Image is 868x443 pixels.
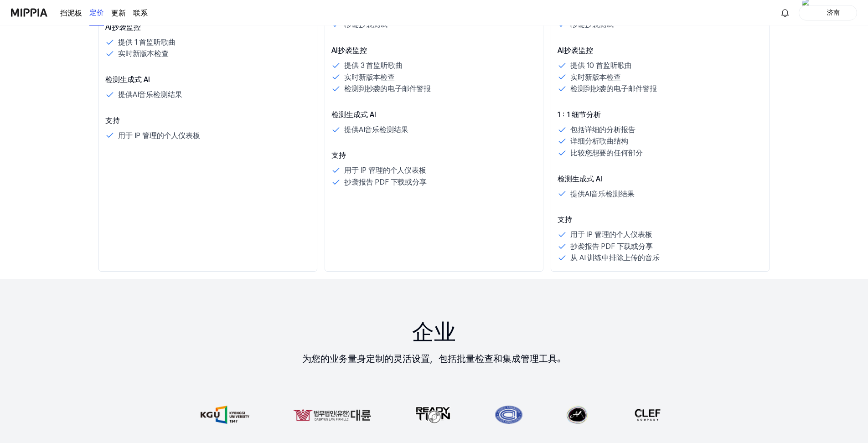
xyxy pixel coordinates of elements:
[344,124,408,136] p: 提供AI音乐检测结果
[105,22,310,33] p: AI抄袭监控
[105,115,310,126] p: 支持
[415,406,451,424] img: 合作伙伴徽标-2
[558,109,763,120] p: 1：1 细节分析
[344,72,395,83] p: 实时新版本检查
[331,45,537,56] p: AI抄袭监控
[570,229,652,241] p: 用于 IP 管理的个人仪表板
[570,241,653,252] p: 抄袭报告 PDF 下载或分享
[331,109,537,120] p: 检测生成式 AI
[570,124,635,136] p: 包括详细的分析报告
[570,135,628,147] p: 详细分析歌曲结构
[570,188,634,200] p: 提供AI音乐检测结果
[570,60,632,72] p: 提供 10 首监听歌曲
[118,48,169,60] p: 实时新版本检查
[293,406,372,424] img: 合作伙伴徽标-1
[558,174,763,185] p: 检测生成式 AI
[558,45,763,56] p: AI抄袭监控
[570,252,660,264] p: 从 AI 训练中排除上传的音乐
[412,315,456,348] div: 企业
[201,406,249,424] img: 合作伙伴徽标-0
[111,8,126,19] a: 更新
[118,89,182,101] p: 提供AI音乐检测结果
[302,352,566,366] div: 为您的业务量身定制的灵活设置，包括批量检查和集成管理工具。
[60,8,82,19] a: 挡泥板
[570,83,657,95] p: 检测到抄袭的电子邮件警报
[133,8,148,19] a: 联系
[118,36,175,48] p: 提供 1 首监听歌曲
[780,7,790,18] img: 알림
[570,72,621,83] p: 实时新版本检查
[495,406,523,424] img: 合作伙伴徽标-3
[118,130,200,142] p: 用于 IP 管理的个人仪表板
[567,406,588,424] img: 合作伙伴徽标-4
[816,7,851,17] div: 济南
[344,83,431,95] p: 检测到抄袭的电子邮件警报
[799,5,857,21] button: 轮廓济南
[89,0,104,26] a: 定价
[344,60,402,72] p: 提供 3 首监听歌曲
[331,150,537,161] p: 支持
[631,406,664,424] img: 合作伙伴徽标-5
[570,147,642,159] p: 比较您想要的任何部分
[105,74,310,85] p: 检测生成式 AI
[344,165,426,176] p: 用于 IP 管理的个人仪表板
[344,176,427,188] p: 抄袭报告 PDF 下载或分享
[558,214,763,225] p: 支持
